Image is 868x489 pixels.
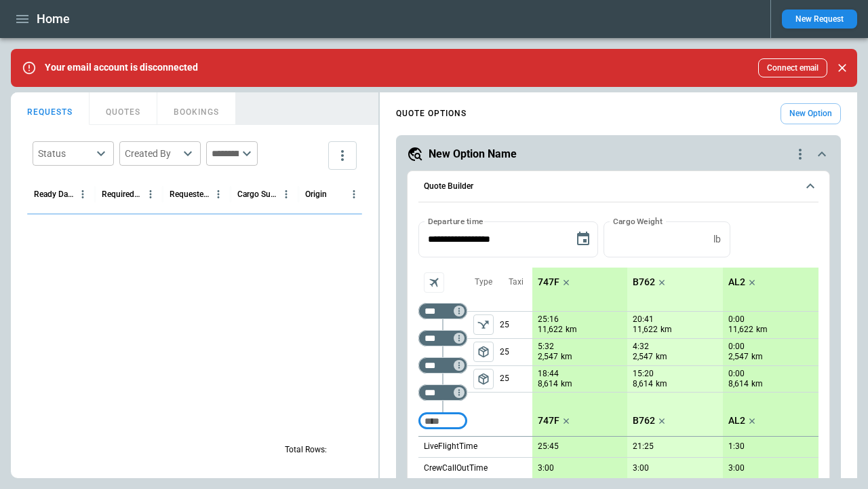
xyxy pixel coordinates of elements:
[418,330,467,346] div: Too short
[424,272,444,293] span: Aircraft selection
[633,378,653,390] p: 8,614
[210,185,227,203] button: Requested Route column menu
[473,314,494,335] span: Type of sector
[538,441,559,452] p: 25:45
[728,342,745,352] p: 0:00
[473,369,494,389] span: Type of sector
[38,147,92,160] div: Status
[475,276,492,288] p: Type
[713,234,721,245] p: lb
[538,378,558,390] p: 8,614
[418,171,818,202] button: Quote Builder
[538,276,559,288] p: 747F
[74,185,92,203] button: Ready Date & Time (UTC) column menu
[728,369,745,379] p: 0:00
[728,276,745,288] p: AL2
[500,312,532,338] p: 25
[477,372,490,386] span: package_2
[728,351,749,363] p: 2,547
[561,351,572,363] p: km
[418,413,467,429] div: Too short
[633,324,658,336] p: 11,622
[633,441,654,452] p: 21:25
[418,357,467,374] div: Too short
[633,276,655,288] p: B762
[34,189,74,199] div: Ready Date & Time (UTC)
[328,141,357,170] button: more
[45,62,198,73] p: Your email account is disconnected
[305,189,327,199] div: Origin
[633,415,655,427] p: B762
[90,92,157,125] button: QUOTES
[473,342,494,362] button: left aligned
[751,351,763,363] p: km
[633,314,654,325] p: 20:41
[833,53,852,83] div: dismiss
[424,463,488,474] p: CrewCallOutTime
[613,215,663,227] label: Cargo Weight
[728,314,745,325] p: 0:00
[473,314,494,335] button: left aligned
[538,342,554,352] p: 5:32
[428,215,484,227] label: Departure time
[633,342,649,352] p: 4:32
[728,441,745,452] p: 1:30
[792,146,808,162] div: quote-option-actions
[538,463,554,473] p: 3:00
[125,147,179,160] div: Created By
[473,342,494,362] span: Type of sector
[157,92,236,125] button: BOOKINGS
[561,378,572,390] p: km
[656,351,667,363] p: km
[728,415,745,427] p: AL2
[477,345,490,359] span: package_2
[751,378,763,390] p: km
[570,225,597,253] button: Choose date, selected date is Sep 9, 2025
[728,324,753,336] p: 11,622
[500,339,532,365] p: 25
[781,103,841,124] button: New Option
[656,378,667,390] p: km
[538,351,558,363] p: 2,547
[633,369,654,379] p: 15:20
[538,415,559,427] p: 747F
[102,189,142,199] div: Required Date & Time (UTC)
[473,369,494,389] button: left aligned
[538,369,559,379] p: 18:44
[509,276,524,288] p: Taxi
[429,147,517,162] h5: New Option Name
[538,324,563,336] p: 11,622
[37,11,70,27] h1: Home
[11,92,90,125] button: REQUESTS
[633,463,649,473] p: 3:00
[277,185,295,203] button: Cargo Summary column menu
[782,10,857,29] button: New Request
[285,444,327,456] p: Total Rows:
[424,441,477,452] p: LiveFlightTime
[237,189,277,199] div: Cargo Summary
[566,324,577,336] p: km
[345,185,363,203] button: Origin column menu
[538,314,559,325] p: 25:16
[418,303,467,319] div: Too short
[396,111,467,117] h4: QUOTE OPTIONS
[424,182,473,191] h6: Quote Builder
[170,189,210,199] div: Requested Route
[500,366,532,392] p: 25
[660,324,672,336] p: km
[633,351,653,363] p: 2,547
[833,58,852,77] button: Close
[756,324,768,336] p: km
[142,185,159,203] button: Required Date & Time (UTC) column menu
[728,463,745,473] p: 3:00
[728,378,749,390] p: 8,614
[758,58,827,77] button: Connect email
[407,146,830,162] button: New Option Namequote-option-actions
[418,384,467,401] div: Too short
